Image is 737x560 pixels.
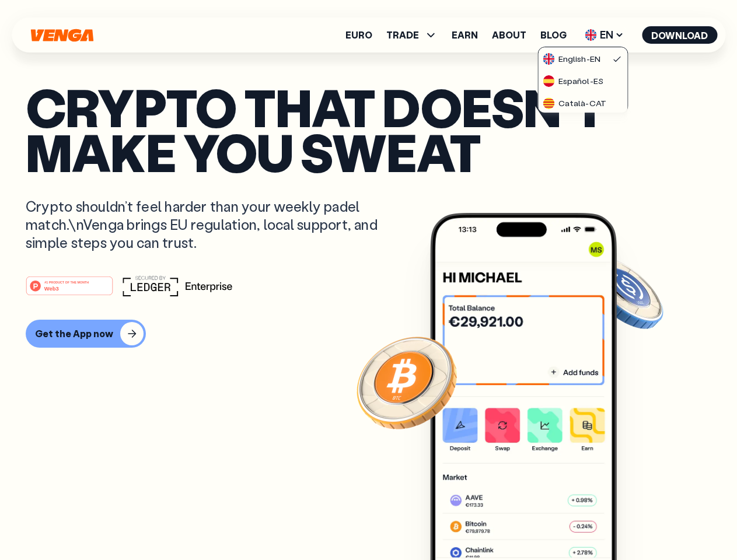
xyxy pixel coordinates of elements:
tspan: Web3 [44,285,59,291]
span: TRADE [386,28,438,42]
span: EN [581,26,628,44]
p: Crypto that doesn’t make you sweat [26,85,711,174]
img: flag-uk [585,29,596,41]
button: Download [642,26,717,44]
a: flag-ukEnglish-EN [539,47,627,69]
img: flag-es [543,75,555,87]
a: Earn [452,30,478,40]
img: Bitcoin [354,330,459,435]
tspan: #1 PRODUCT OF THE MONTH [44,280,89,283]
a: flag-catCatalà-CAT [539,92,627,114]
a: flag-esEspañol-ES [539,69,627,92]
div: Get the App now [35,328,113,339]
button: Get the App now [26,320,146,348]
div: English - EN [543,53,600,65]
a: Blog [540,30,567,40]
div: Español - ES [543,75,603,87]
img: flag-uk [543,53,555,65]
p: Crypto shouldn’t feel harder than your weekly padel match.\nVenga brings EU regulation, local sup... [26,197,394,252]
img: USDC coin [582,251,666,335]
div: Català - CAT [543,97,606,109]
a: #1 PRODUCT OF THE MONTHWeb3 [26,283,113,298]
a: About [492,30,526,40]
a: Get the App now [26,320,711,348]
svg: Home [29,29,95,42]
a: Euro [345,30,372,40]
img: flag-cat [543,97,555,109]
span: TRADE [386,30,419,40]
